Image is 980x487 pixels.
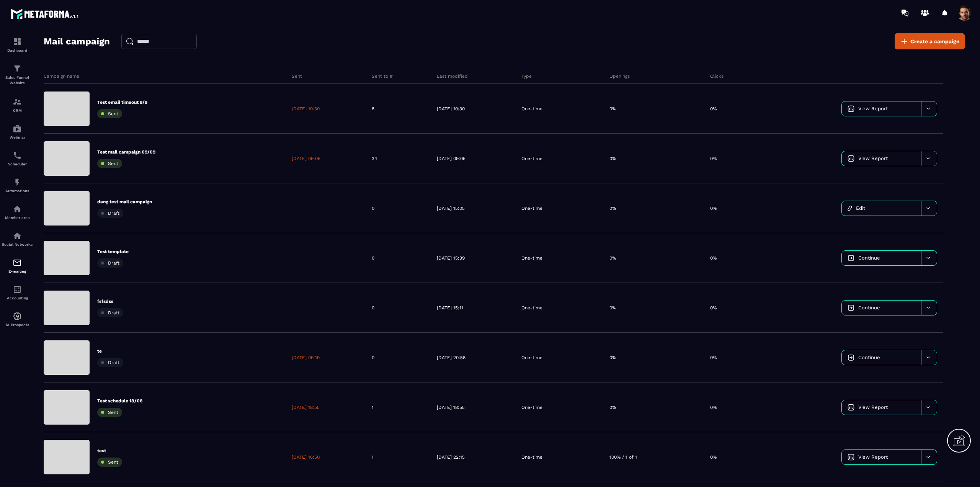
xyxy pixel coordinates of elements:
[437,305,463,311] p: [DATE] 15:11
[108,260,119,266] span: Draft
[2,118,33,145] a: automationsautomationsWebinar
[2,279,33,306] a: accountantaccountantAccounting
[710,73,724,79] p: Clicks
[609,155,616,162] p: 0%
[710,106,717,112] p: 0%
[2,48,33,52] p: Dashboard
[13,151,22,160] img: scheduler
[848,354,854,361] img: icon
[97,298,123,304] p: fsfsdss
[521,106,542,112] p: One-time
[848,404,854,411] img: icon
[2,199,33,226] a: automationsautomationsMember area
[848,304,854,311] img: icon
[372,305,374,311] p: 0
[437,404,465,410] p: [DATE] 18:55
[292,404,320,410] p: [DATE] 18:55
[108,211,119,216] span: Draft
[2,75,33,86] p: Sales Funnel Website
[858,155,888,161] span: View Report
[2,145,33,172] a: schedulerschedulerScheduler
[521,454,542,460] p: One-time
[842,201,921,216] a: Edit
[858,255,880,261] span: Continue
[97,248,129,255] p: Test template
[856,205,865,211] span: Edit
[2,216,33,220] p: Member area
[910,38,960,45] span: Create a campaign
[437,73,468,79] p: Last modified
[437,255,465,261] p: [DATE] 15:39
[437,155,465,162] p: [DATE] 09:05
[13,37,22,46] img: formation
[97,448,122,454] p: test
[97,348,123,354] p: te
[609,355,616,361] p: 0%
[895,33,965,49] a: Create a campaign
[372,73,393,79] p: Sent to #
[609,255,616,261] p: 0%
[609,454,637,460] p: 100% / 1 of 1
[13,204,22,214] img: automations
[710,454,717,460] p: 0%
[710,355,717,361] p: 0%
[437,106,465,112] p: [DATE] 10:30
[710,305,717,311] p: 0%
[292,355,320,361] p: [DATE] 09:19
[2,162,33,166] p: Scheduler
[2,226,33,252] a: social-networksocial-networkSocial Networks
[609,404,616,410] p: 0%
[842,450,921,464] a: View Report
[609,305,616,311] p: 0%
[292,73,302,79] p: Sent
[2,323,33,327] p: IA Prospects
[521,305,542,311] p: One-time
[44,73,79,79] p: Campaign name
[2,242,33,247] p: Social Networks
[842,251,921,265] a: Continue
[372,404,374,410] p: 1
[858,454,888,460] span: View Report
[858,106,888,111] span: View Report
[521,205,542,211] p: One-time
[108,111,118,116] span: Sent
[710,255,717,261] p: 0%
[13,285,22,294] img: accountant
[2,135,33,139] p: Webinar
[2,252,33,279] a: emailemailE-mailing
[13,178,22,187] img: automations
[292,155,320,162] p: [DATE] 09:05
[372,106,374,112] p: 8
[858,404,888,410] span: View Report
[108,161,118,166] span: Sent
[858,305,880,311] span: Continue
[710,155,717,162] p: 0%
[372,155,377,162] p: 34
[2,172,33,199] a: automationsautomationsAutomations
[842,151,921,166] a: View Report
[521,255,542,261] p: One-time
[710,404,717,410] p: 0%
[842,301,921,315] a: Continue
[372,205,374,211] p: 0
[2,269,33,273] p: E-mailing
[292,454,320,460] p: [DATE] 16:50
[13,258,22,267] img: email
[13,124,22,133] img: automations
[437,355,465,361] p: [DATE] 20:58
[521,355,542,361] p: One-time
[44,34,110,49] h2: Mail campaign
[97,149,155,155] p: Test mail campaign 09/09
[11,7,80,21] img: logo
[2,31,33,58] a: formationformationDashboard
[2,108,33,113] p: CRM
[842,400,921,415] a: View Report
[372,255,374,261] p: 0
[2,296,33,300] p: Accounting
[609,73,630,79] p: Openings
[292,106,320,112] p: [DATE] 10:30
[2,189,33,193] p: Automations
[2,92,33,118] a: formationformationCRM
[848,255,854,261] img: icon
[521,404,542,410] p: One-time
